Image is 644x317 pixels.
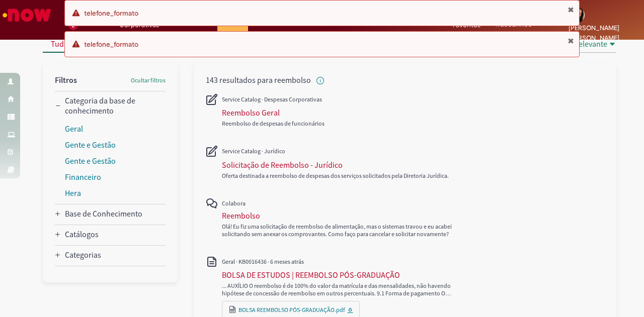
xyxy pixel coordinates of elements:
span: telefone_formato [84,40,138,49]
span: telefone_formato [84,9,138,18]
button: Fechar Notificação [568,6,574,14]
button: Fechar Notificação [568,37,574,45]
span: [PERSON_NAME] [PERSON_NAME] [569,24,619,42]
img: ServiceNow [1,5,53,25]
